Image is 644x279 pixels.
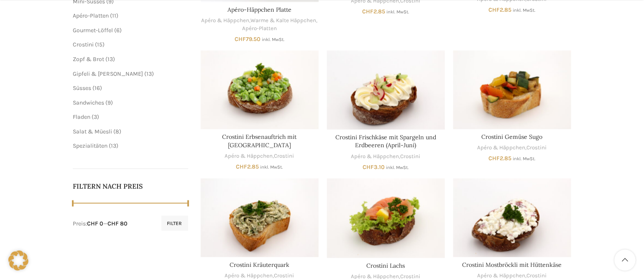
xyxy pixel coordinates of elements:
[73,56,104,63] a: Zopf & Brot
[112,12,116,19] span: 11
[73,27,113,34] a: Gourmet-Löffel
[489,6,500,13] span: CHF
[489,155,512,162] bdi: 2.85
[236,163,259,170] bdi: 2.85
[482,133,543,141] a: Crostini Gemüse Sugo
[489,155,500,162] span: CHF
[363,164,374,171] span: CHF
[401,153,421,161] a: Crostini
[235,36,246,43] span: CHF
[95,84,100,92] span: 16
[107,99,111,106] span: 9
[235,36,261,43] bdi: 79.50
[201,17,319,32] div: , ,
[351,153,399,161] a: Apéro & Häppchen
[73,99,104,106] a: Sandwiches
[230,261,289,269] a: Crostini Kräuterquark
[73,128,112,135] a: Salat & Müesli
[87,220,103,227] span: CHF 0
[363,8,374,15] span: CHF
[242,25,277,33] a: Apéro-Platten
[363,164,385,171] bdi: 3.10
[97,41,102,48] span: 15
[513,156,536,161] small: inkl. MwSt.
[201,179,319,257] a: Crostini Kräuterquark
[261,164,283,170] small: inkl. MwSt.
[453,51,571,129] a: Crostini Gemüse Sugo
[335,133,436,149] a: Crostini Frischkäse mit Spargeln und Erdbeeren (April-Juni)
[201,51,319,129] a: Crostini Erbsenauftrich mit Philadelphia
[478,144,526,152] a: Apéro & Häppchen
[73,41,94,48] a: Crostini
[73,70,143,77] a: Gipfeli & [PERSON_NAME]
[225,152,273,160] a: Apéro & Häppchen
[115,128,119,135] span: 8
[327,51,445,130] a: Crostini Frischkäse mit Spargeln und Erdbeeren (April-Juni)
[236,163,248,170] span: CHF
[453,179,571,257] a: Crostini Mostbröckli mit Hüttenkäse
[202,17,250,25] a: Apéro & Häppchen
[73,142,107,149] a: Spezialitäten
[274,152,294,160] a: Crostini
[107,56,113,63] span: 13
[327,179,445,258] a: Crostini Lachs
[116,27,120,34] span: 6
[367,262,405,269] a: Crostini Lachs
[146,70,152,77] span: 13
[161,216,188,231] button: Filter
[251,17,317,25] a: Warme & Kalte Häppchen
[107,220,128,227] span: CHF 80
[94,113,97,120] span: 3
[201,152,319,160] div: ,
[513,8,536,13] small: inkl. MwSt.
[73,182,188,191] h5: Filtern nach Preis
[527,144,547,152] a: Crostini
[489,6,512,13] bdi: 2.85
[73,220,128,228] div: Preis: —
[227,6,291,13] a: Apéro-Häppchen Platte
[363,8,386,15] bdi: 2.85
[615,250,636,271] a: Scroll to top button
[73,12,109,19] a: Apéro-Platten
[73,84,91,92] a: Süsses
[222,133,297,149] a: Crostini Erbsenauftrich mit [GEOGRAPHIC_DATA]
[73,113,90,120] a: Fladen
[453,144,571,152] div: ,
[463,261,562,269] a: Crostini Mostbröckli mit Hüttenkäse
[387,9,409,15] small: inkl. MwSt.
[262,37,284,42] small: inkl. MwSt.
[327,153,445,161] div: ,
[111,142,116,149] span: 13
[386,165,409,170] small: inkl. MwSt.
